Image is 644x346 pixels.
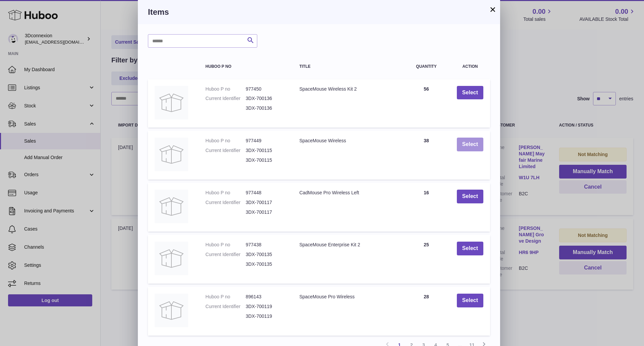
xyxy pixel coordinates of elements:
[299,294,396,300] div: SpaceMouse Pro Wireless
[155,242,188,275] img: SpaceMouse Enterprise Kit 2
[155,190,188,223] img: CadMouse Pro Wireless Left
[299,86,396,92] div: SpaceMouse Wireless Kit 2
[299,242,396,248] div: SpaceMouse Enterprise Kit 2
[246,147,286,154] dd: 3DX-700115
[246,86,286,92] dd: 977450
[206,147,246,154] dt: Current Identifier
[155,86,188,119] img: SpaceMouse Wireless Kit 2
[246,199,286,206] dd: 3DX-700117
[206,199,246,206] dt: Current Identifier
[206,303,246,310] dt: Current Identifier
[402,79,450,128] td: 56
[246,95,286,102] dd: 3DX-700136
[402,183,450,232] td: 16
[457,86,483,100] button: Select
[457,138,483,151] button: Select
[155,138,188,171] img: SpaceMouse Wireless
[206,251,246,258] dt: Current Identifier
[206,294,246,300] dt: Huboo P no
[246,313,286,319] dd: 3DX-700119
[299,190,396,196] div: CadMouse Pro Wireless Left
[489,5,497,13] button: ×
[246,294,286,300] dd: 896143
[402,58,450,76] th: Quantity
[155,294,188,327] img: SpaceMouse Pro Wireless
[402,131,450,180] td: 38
[148,7,490,17] h3: Items
[450,58,490,76] th: Action
[246,242,286,248] dd: 977438
[206,86,246,92] dt: Huboo P no
[246,138,286,144] dd: 977449
[457,242,483,255] button: Select
[457,294,483,307] button: Select
[402,287,450,336] td: 28
[246,190,286,196] dd: 977448
[402,235,450,284] td: 25
[292,58,402,76] th: Title
[246,105,286,111] dd: 3DX-700136
[246,303,286,310] dd: 3DX-700119
[246,157,286,163] dd: 3DX-700115
[199,58,293,76] th: Huboo P no
[206,190,246,196] dt: Huboo P no
[206,242,246,248] dt: Huboo P no
[299,138,396,144] div: SpaceMouse Wireless
[246,261,286,267] dd: 3DX-700135
[206,138,246,144] dt: Huboo P no
[246,251,286,258] dd: 3DX-700135
[206,95,246,102] dt: Current Identifier
[457,190,483,203] button: Select
[246,209,286,215] dd: 3DX-700117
